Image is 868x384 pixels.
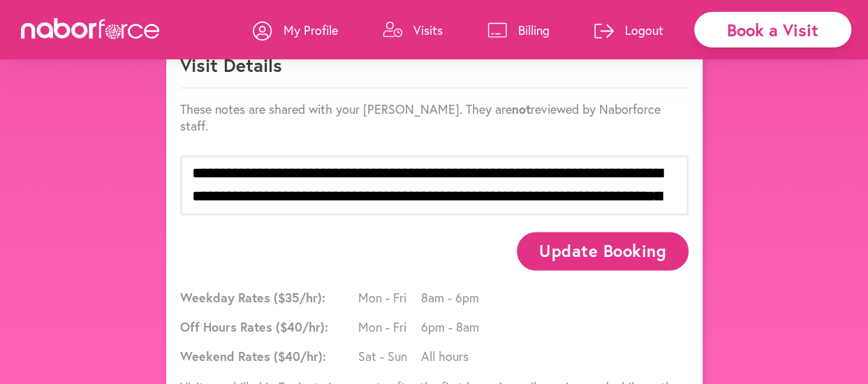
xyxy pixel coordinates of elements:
[594,9,663,51] a: Logout
[358,318,421,335] span: Mon - Fri
[180,318,355,335] span: Off Hours Rates
[487,9,550,51] a: Billing
[180,289,355,306] span: Weekday Rates
[358,289,421,306] span: Mon - Fri
[253,9,338,51] a: My Profile
[625,22,663,38] p: Logout
[358,348,421,364] span: Sat - Sun
[517,232,688,270] button: Update Booking
[518,22,550,38] p: Billing
[413,22,443,38] p: Visits
[421,348,484,364] span: All hours
[421,289,484,306] span: 8am - 6pm
[180,53,689,88] p: Visit Details
[180,101,689,134] p: These notes are shared with your [PERSON_NAME]. They are reviewed by Naborforce staff.
[180,348,355,364] span: Weekend Rates
[694,12,851,47] div: Book a Visit
[274,289,325,306] span: ($ 35 /hr):
[383,9,443,51] a: Visits
[421,318,484,335] span: 6pm - 8am
[284,22,338,38] p: My Profile
[512,101,531,117] strong: not
[276,318,328,335] span: ($ 40 /hr):
[274,348,326,364] span: ($ 40 /hr):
